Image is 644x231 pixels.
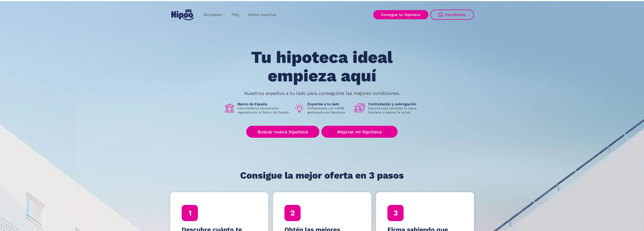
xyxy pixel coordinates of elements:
div: Escríbenos [445,12,466,17]
p: Intermediarios hipotecarios regulados por el Banco de España [238,106,290,114]
a: Escríbenos [430,10,474,20]
a: Sobre nosotros [243,10,281,20]
a: home [170,7,195,22]
a: Simulador [199,10,227,20]
a: Mejorar mi hipoteca [321,126,398,138]
p: Profesionales con +40M€ gestionados en hipotecas [307,106,350,114]
h1: Expertos a tu lado [307,102,350,106]
h1: Tu hipoteca ideal empieza aquí [226,48,418,85]
a: Consigue tu hipoteca [373,10,428,19]
a: FAQ [227,10,243,20]
h1: Consigue la mejor oferta en 3 pasos [240,170,404,181]
a: Buscar nueva hipoteca [246,126,319,138]
h1: Banco de España [238,102,290,106]
p: Soporte para contratar tu nueva hipoteca o mejorar la actual [368,106,420,114]
h1: Contratación y subrogación [368,102,420,106]
p: Nuestros expertos a tu lado para conseguirte las mejores condiciones. [244,91,400,95]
